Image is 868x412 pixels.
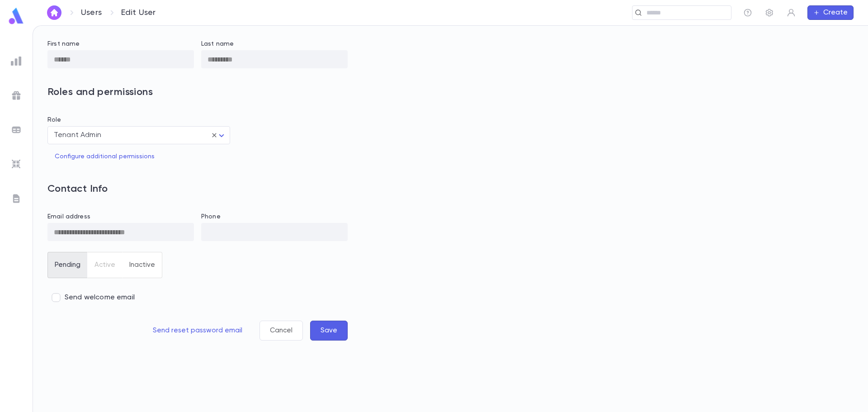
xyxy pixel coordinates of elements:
a: Users [81,8,102,18]
label: Phone [201,213,221,220]
label: Role [47,116,61,123]
label: Last name [201,40,234,47]
button: Configure additional permissions [47,148,162,165]
button: Create [807,5,854,20]
div: Tenant Admin [47,127,230,144]
button: Pending [47,252,88,278]
img: home_white.a664292cf8c1dea59945f0da9f25487c.svg [49,9,60,16]
h6: Roles and permissions [47,79,348,105]
h6: Contact Info [47,176,348,202]
img: campaigns_grey.99e729a5f7ee94e3726e6486bddda8f1.svg [11,90,22,101]
span: Send welcome email [65,293,135,302]
img: imports_grey.530a8a0e642e233f2baf0ef88e8c9fcb.svg [11,159,22,170]
label: Email address [47,213,90,220]
img: logo [7,7,25,25]
label: First name [47,40,80,47]
button: Cancel [259,321,303,341]
button: Inactive [122,252,162,278]
button: Send reset password email [143,321,252,341]
img: batches_grey.339ca447c9d9533ef1741baa751efc33.svg [11,124,22,135]
button: Save [310,321,348,341]
p: Edit User [121,8,156,18]
img: reports_grey.c525e4749d1bce6a11f5fe2a8de1b229.svg [11,56,22,66]
img: letters_grey.7941b92b52307dd3b8a917253454ce1c.svg [11,193,22,204]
